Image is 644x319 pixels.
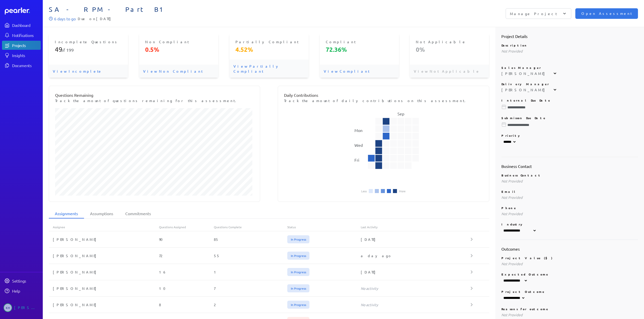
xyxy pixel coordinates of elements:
[2,301,41,314] a: KH[PERSON_NAME]
[139,65,218,78] p: View Non Compliant
[55,45,61,53] span: 49
[361,237,471,242] div: [DATE]
[501,312,522,317] span: Not Provided
[159,253,214,258] div: 72
[229,60,309,78] p: View Partially Compliant
[214,225,287,229] div: Questions Complete
[361,286,471,291] div: No activity
[2,31,41,40] a: Notifications
[326,39,393,44] p: Compliant
[12,33,40,38] div: Notifications
[55,98,254,103] p: Track the amount of questions remaining for this assessment.
[320,65,399,78] p: View Compliant
[501,272,638,276] p: Expected Outcome
[361,190,367,193] li: Less
[2,41,41,50] a: Projects
[119,209,157,218] li: Commitments
[284,98,483,103] p: Track the amount of daily contributions on this assessment.
[355,157,359,162] text: Fri
[501,66,638,70] p: Sales Manager
[12,278,40,283] div: Settings
[78,16,113,22] span: Due on [DATE]
[235,39,303,44] p: Partially Compliant
[12,63,40,68] div: Documents
[501,173,638,177] p: Business Contact
[2,286,41,295] a: Help
[55,45,122,54] p: of
[326,45,393,54] p: 72.36%
[2,61,41,70] a: Documents
[287,225,361,229] div: Status
[5,8,41,15] a: Dashboard
[284,92,483,98] p: Daily Contributions
[287,301,309,309] span: In Progress
[501,87,547,92] div: [PERSON_NAME]
[575,8,638,19] button: Open Assessment
[49,209,84,218] li: Assignments
[501,307,638,311] p: Reasons for outcome
[355,143,363,148] text: Wed
[361,253,471,258] div: a day ago
[159,237,214,242] div: 90
[501,211,522,216] span: Not Provided
[287,284,309,292] span: In Progress
[159,269,214,275] div: 16
[49,286,159,291] div: [PERSON_NAME]
[159,286,214,291] div: 10
[501,163,638,169] h2: Business Contact
[159,302,214,307] div: 8
[49,65,128,78] p: View Incomplete
[214,237,287,242] div: 85
[410,65,489,78] p: View Not Applicable
[501,116,638,120] p: Submisson Due Date
[501,98,638,102] p: Internal Due Date
[49,6,343,14] span: SA - RPM - Part B1
[214,302,287,307] div: 2
[501,256,638,260] p: Project Value ($)
[361,302,471,307] div: No activity
[49,302,159,307] div: [PERSON_NAME]
[501,105,638,110] input: Please choose a due date
[4,303,12,312] span: Kaye Hocking
[501,33,638,39] h2: Project Details
[501,82,638,86] p: Delivery Manager
[501,222,638,226] p: Industry
[501,190,638,194] p: Email
[501,195,522,200] span: Not Provided
[84,209,119,218] li: Assumptions
[361,269,471,275] div: [DATE]
[510,11,557,16] p: Manage Project
[2,51,41,60] a: Insights
[501,49,522,53] span: Not Provided
[416,45,483,54] p: 0%
[55,39,122,44] p: Incomplete Questions
[54,16,76,22] p: 6 days to go
[159,225,214,229] div: Questions Assigned
[399,190,406,193] li: More
[235,45,303,54] p: 4.52%
[501,71,547,76] div: [PERSON_NAME]
[501,206,638,210] p: Phone
[12,288,40,293] div: Help
[214,253,287,258] div: 55
[49,269,159,275] div: [PERSON_NAME]
[501,246,638,252] h2: Outcomes
[2,276,41,285] a: Settings
[55,92,254,98] p: Questions Remaining
[355,128,363,133] text: Mon
[12,23,40,28] div: Dashboard
[214,286,287,291] div: 7
[145,45,212,54] p: 0.5%
[501,122,638,127] input: Please choose a due date
[501,43,638,47] p: Description
[287,235,309,243] span: In Progress
[49,253,159,258] div: [PERSON_NAME]
[361,225,471,229] div: Last Activity
[214,269,287,275] div: 1
[49,225,159,229] div: Assignee
[12,53,40,58] div: Insights
[14,303,39,312] div: [PERSON_NAME]
[145,39,212,44] p: Non Compliant
[66,47,74,53] span: 199
[397,111,404,116] text: Sep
